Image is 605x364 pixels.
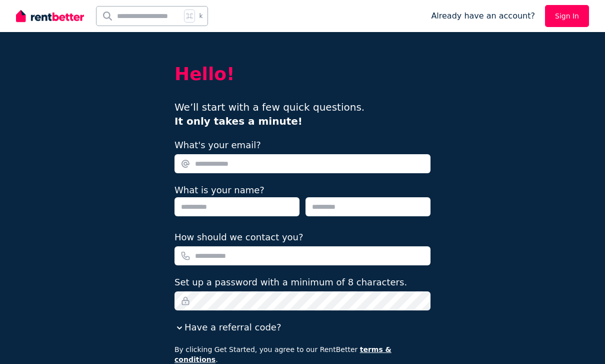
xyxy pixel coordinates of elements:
[174,230,303,244] label: How should we contact you?
[174,115,302,127] b: It only takes a minute!
[174,185,264,195] label: What is your name?
[174,275,407,289] label: Set up a password with a minimum of 8 characters.
[545,5,589,27] a: Sign In
[174,64,430,84] h2: Hello!
[174,101,364,127] span: We’ll start with a few quick questions.
[16,9,84,24] img: RentBetter
[174,138,261,152] label: What's your email?
[431,10,535,22] span: Already have an account?
[174,320,281,334] button: Have a referral code?
[199,12,202,20] span: k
